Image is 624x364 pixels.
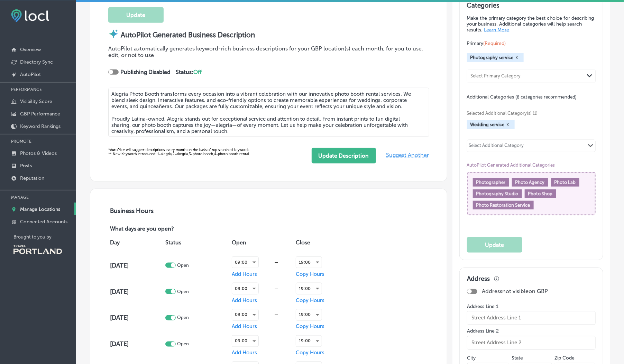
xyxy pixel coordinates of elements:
[108,207,429,215] h3: Business Hours
[294,233,349,252] th: Close
[108,45,429,58] p: AutoPilot automatically generates keyword-rich business descriptions for your GBP location(s) eac...
[232,309,258,320] div: 09:00
[296,350,324,356] span: Copy Hours
[110,288,164,296] h4: [DATE]
[121,31,255,39] strong: AutoPilot Generated Business Description
[505,122,511,128] button: X
[20,206,60,212] p: Manage Locations
[467,304,596,309] label: Address Line 1
[259,338,294,344] div: —
[296,271,324,277] span: Copy Hours
[467,355,476,361] label: City
[177,263,189,268] p: Open
[296,297,324,304] span: Copy Hours
[296,309,322,320] div: 19:00
[259,312,294,317] div: —
[467,311,596,325] input: Street Address Line 1
[528,191,553,196] span: Photo Shop
[471,73,521,78] div: Select Primary Category
[469,143,524,151] div: Select Additional Category
[232,271,257,277] span: Add Hours
[194,69,202,75] span: Off
[296,257,322,268] div: 19:00
[20,72,41,77] p: AutoPilot
[512,355,523,361] label: State
[312,148,376,164] button: Update Description
[514,55,520,60] button: X
[259,286,294,291] div: —
[20,150,57,156] p: Photos & Videos
[176,69,202,75] strong: Status:
[108,233,164,252] th: Day
[108,226,224,233] p: What days are you open?
[232,257,258,268] div: 09:00
[482,288,548,295] p: Address not visible on GBP
[467,336,596,350] input: Street Address Line 2
[110,340,164,348] h4: [DATE]
[13,245,62,254] img: Travel Portland
[476,180,506,185] span: Photographer
[232,283,258,294] div: 09:00
[20,99,52,104] p: Visibility Score
[296,336,322,347] div: 19:00
[20,59,53,65] p: Directory Sync
[20,175,44,181] p: Reputation
[120,69,171,75] strong: Publishing Disabled
[164,233,230,252] th: Status
[296,324,324,330] span: Copy Hours
[386,147,429,164] span: Suggest Another
[467,1,596,12] h3: Categories
[110,314,164,322] h4: [DATE]
[108,88,429,137] textarea: Alegria Photo Booth transforms every occasion into a vibrant celebration with our innovative phot...
[108,148,249,156] div: ** New Keywords introduced: 1- alegria , 2- akegria , 3- photo booth , 4- photo booth rental
[516,94,577,100] span: (8 categories recommended)
[108,148,249,152] span: *AutoPilot will suggest descriptions every month on the basis of top searched keywords
[467,162,591,168] span: AutoPilot Generated Additional Categories
[177,315,189,320] p: Open
[108,29,119,39] img: autopilot-icon
[484,27,510,33] a: Learn More
[11,9,49,22] img: fda3e92497d09a02dc62c9cd864e3231.png
[20,111,60,117] p: GBP Performance
[20,163,32,169] p: Posts
[467,275,490,282] h3: Address
[554,180,576,185] span: Photo Lab
[232,350,257,356] span: Add Hours
[296,283,322,294] div: 19:00
[177,289,189,294] p: Open
[467,40,506,46] span: Primary
[476,191,519,196] span: Photography Studio
[470,122,505,127] span: Wedding service
[467,237,522,253] button: Update
[232,324,257,330] span: Add Hours
[230,233,294,252] th: Open
[515,180,545,185] span: Photo Agency
[467,15,596,33] p: Make the primary category the best choice for describing your business. Additional categories wil...
[110,262,164,269] h4: [DATE]
[108,7,164,23] button: Update
[20,123,61,129] p: Keyword Rankings
[232,297,257,304] span: Add Hours
[20,219,67,225] p: Connected Accounts
[467,94,577,100] span: Additional Categories
[470,55,514,60] span: Photography service
[476,203,530,208] span: Photo Restoration Service
[554,355,575,361] label: Zip Code
[13,234,76,240] p: Brought to you by
[259,260,294,265] div: —
[232,336,258,347] div: 09:00
[467,111,591,116] span: Selected Additional Category(s) (1)
[484,40,506,46] span: (Required)
[20,47,41,53] p: Overview
[177,342,189,347] p: Open
[467,328,596,334] label: Address Line 2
